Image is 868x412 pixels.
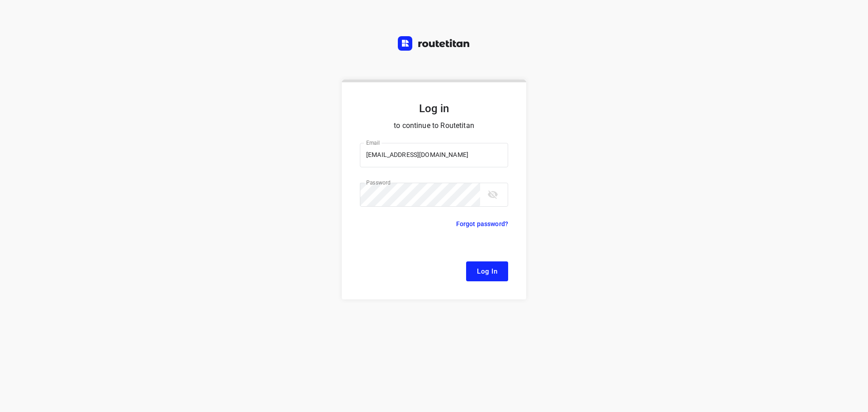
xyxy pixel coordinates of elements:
[456,218,508,229] p: Forgot password?
[466,261,508,281] button: Log In
[360,119,508,132] p: to continue to Routetitan
[360,101,508,116] h5: Log in
[398,36,470,51] img: Routetitan
[484,185,502,204] button: toggle password visibility
[477,265,497,277] span: Log In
